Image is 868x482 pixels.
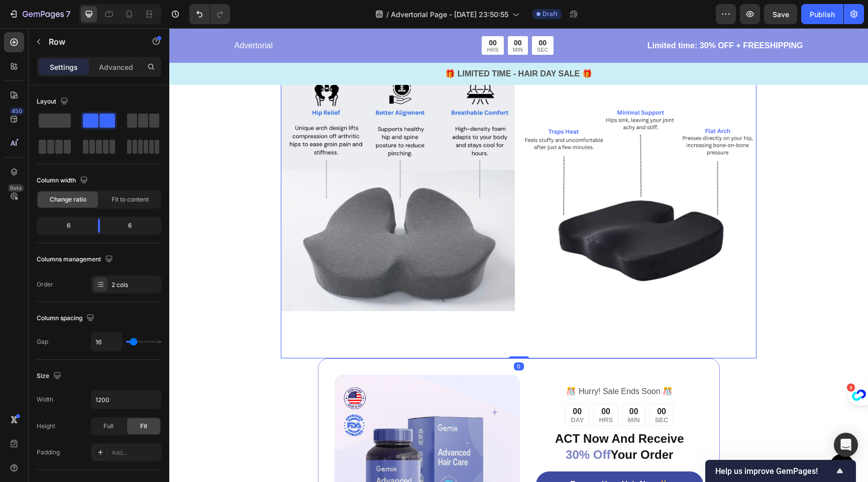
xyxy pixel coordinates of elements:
[459,389,471,395] p: MIN
[37,448,60,457] div: Padding
[715,465,846,477] button: Show survey - Help us improve GemPages!
[764,4,797,24] button: Save
[8,184,24,192] div: Beta
[429,378,443,389] div: 00
[37,95,70,109] div: Layout
[810,9,835,20] div: Publish
[773,10,789,19] span: Save
[801,4,843,24] button: Publish
[50,195,86,204] span: Change ratio
[112,280,159,290] div: 2 cols
[66,8,70,20] p: 7
[368,403,532,434] p: ACT Now And Receive Your Order
[542,10,558,19] span: Draft
[10,107,24,115] div: 450
[386,9,389,20] span: /
[37,422,55,431] div: Height
[37,280,53,289] div: Order
[49,36,134,48] p: Row
[37,312,96,325] div: Column spacing
[91,333,122,351] input: Auto
[112,448,159,457] div: Add...
[4,4,75,24] button: 7
[39,219,90,233] div: 6
[140,422,147,431] span: Fit
[37,253,115,266] div: Columns management
[50,62,78,72] p: Settings
[345,334,355,342] div: 0
[396,420,441,433] span: 30% Off
[112,195,149,204] span: Fit to content
[37,174,90,187] div: Column width
[103,422,114,431] span: Full
[401,378,414,389] div: 00
[391,9,508,20] span: Advertorial Page - [DATE] 23:50:55
[354,38,588,330] img: gempages_585751277816775515-9e3038af-2e00-4b49-83ac-6e01bcd03765.png
[37,395,53,404] div: Width
[368,356,532,371] p: ️🎊 Hurry! Sale Ends Soon ️🎊
[401,389,414,395] p: DAY
[169,28,868,482] iframe: Design area
[429,389,443,395] p: HRS
[99,62,133,72] p: Advanced
[91,391,161,409] input: Auto
[715,466,834,476] span: Help us improve GemPages!
[459,378,471,389] div: 00
[486,389,499,395] p: SEC
[189,4,230,24] div: Undo/Redo
[37,369,63,383] div: Size
[834,433,858,457] div: Open Intercom Messenger
[486,378,499,389] div: 00
[37,337,48,346] div: Gap
[108,219,159,233] div: 6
